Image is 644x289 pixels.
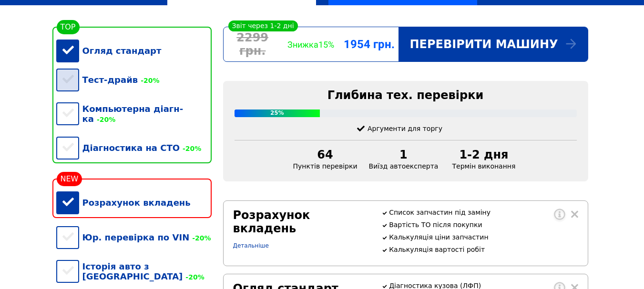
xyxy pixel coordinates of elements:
[340,38,398,51] div: 1954 грн.
[56,223,212,252] div: Юр. перевірка по VIN
[444,148,523,170] div: Термін виконання
[56,65,212,94] div: Тест-драйв
[183,273,204,281] span: -20%
[399,27,588,61] div: Перевірити машину
[389,233,578,241] p: Калькуляція ціни запчастин
[357,125,454,132] div: Аргументи для торгу
[235,110,320,117] div: 25%
[56,36,212,65] div: Огляд стандарт
[56,94,212,133] div: Компьютерна діагн-ка
[389,209,578,216] p: Список запчастин під заміну
[233,242,269,249] a: Детальніше
[56,188,212,217] div: Розрахунок вкладень
[56,133,212,162] div: Діагностика на СТО
[94,116,115,123] span: -20%
[318,40,334,50] span: 15%
[293,148,358,161] div: 64
[389,221,578,229] p: Вартість ТО після покупки
[224,31,282,58] div: 2299 грн.
[189,234,211,242] span: -20%
[235,89,577,102] div: Глибина тех. перевірки
[389,246,578,253] p: Калькуляція вартості робіт
[282,40,340,50] div: Знижка
[369,148,439,161] div: 1
[450,148,518,161] div: 1-2 дня
[138,77,159,84] span: -20%
[233,209,370,235] div: Розрахунок вкладень
[180,145,201,152] span: -20%
[363,148,444,170] div: Виїзд автоексперта
[287,148,363,170] div: Пунктів перевірки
